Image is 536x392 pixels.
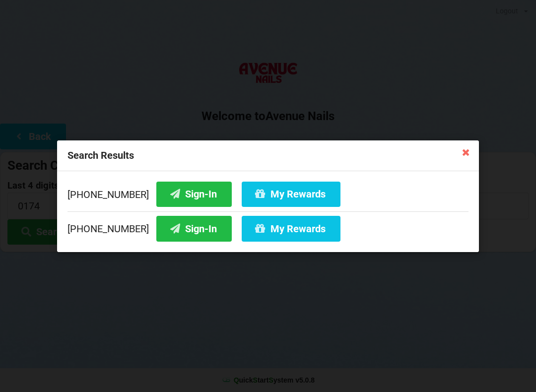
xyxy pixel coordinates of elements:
button: Sign-In [156,216,232,241]
button: Sign-In [156,181,232,206]
button: My Rewards [242,216,340,241]
div: [PHONE_NUMBER] [67,211,469,241]
div: Search Results [57,140,479,171]
div: [PHONE_NUMBER] [67,181,469,211]
button: My Rewards [242,181,340,206]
